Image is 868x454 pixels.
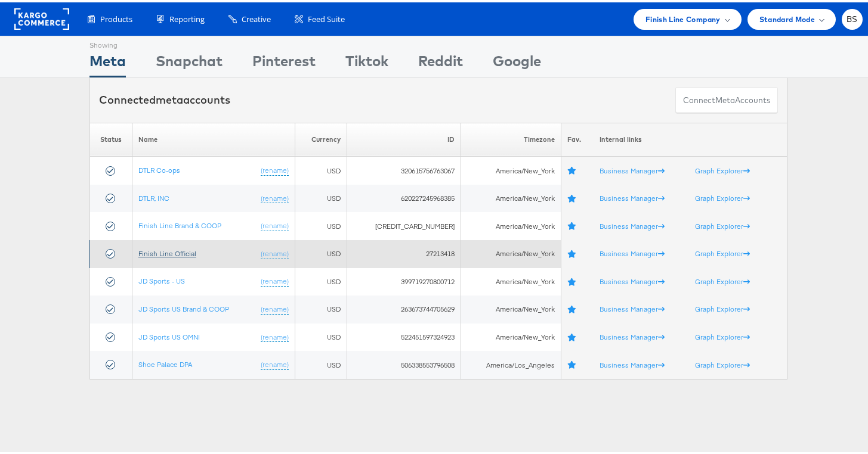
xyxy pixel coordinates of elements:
[600,164,665,173] a: Business Manager
[295,120,347,154] th: Currency
[89,48,126,75] div: Meta
[295,210,347,238] td: USD
[715,92,735,104] span: meta
[461,321,561,349] td: America/New_York
[695,247,750,256] a: Graph Explorer
[169,11,205,23] span: Reporting
[695,191,750,200] a: Graph Explorer
[600,247,665,256] a: Business Manager
[295,182,347,210] td: USD
[295,321,347,349] td: USD
[675,85,778,111] button: ConnectmetaAccounts
[295,349,347,377] td: USD
[695,219,750,228] a: Graph Explorer
[261,247,289,257] a: (rename)
[493,48,541,75] div: Google
[461,238,561,266] td: America/New_York
[138,247,196,256] a: Finish Line Official
[347,349,461,377] td: 506338553796508
[645,11,721,23] span: Finish Line Company
[695,358,750,367] a: Graph Explorer
[695,275,750,284] a: Graph Explorer
[138,274,185,283] a: JD Sports - US
[695,330,750,339] a: Graph Explorer
[138,219,221,228] a: Finish Line Brand & COOP
[347,238,461,266] td: 27213418
[295,266,347,294] td: USD
[347,182,461,210] td: 620227245968385
[89,34,126,48] div: Showing
[759,11,815,23] span: Standard Mode
[295,293,347,321] td: USD
[418,48,463,75] div: Reddit
[138,302,229,311] a: JD Sports US Brand & COOP
[156,91,183,104] span: meta
[600,302,665,311] a: Business Manager
[461,154,561,182] td: America/New_York
[345,48,388,75] div: Tiktok
[600,275,665,284] a: Business Manager
[261,330,289,340] a: (rename)
[461,182,561,210] td: America/New_York
[132,120,295,154] th: Name
[600,330,665,339] a: Business Manager
[100,11,132,23] span: Products
[242,11,271,23] span: Creative
[600,191,665,200] a: Business Manager
[261,302,289,312] a: (rename)
[252,48,316,75] div: Pinterest
[261,191,289,201] a: (rename)
[347,210,461,238] td: [CREDIT_CARD_NUMBER]
[261,274,289,284] a: (rename)
[308,11,345,23] span: Feed Suite
[138,357,192,366] a: Shoe Palace DPA
[261,219,289,229] a: (rename)
[695,164,750,173] a: Graph Explorer
[461,210,561,238] td: America/New_York
[156,48,223,75] div: Snapchat
[261,357,289,368] a: (rename)
[461,266,561,294] td: America/New_York
[347,154,461,182] td: 320615756763067
[99,90,230,105] div: Connected accounts
[600,219,665,228] a: Business Manager
[347,293,461,321] td: 263673744705629
[138,330,200,339] a: JD Sports US OMNI
[138,163,180,172] a: DTLR Co-ops
[347,321,461,349] td: 522451597324923
[261,163,289,173] a: (rename)
[295,154,347,182] td: USD
[138,191,169,200] a: DTLR, INC
[295,238,347,266] td: USD
[847,13,858,21] span: BS
[347,266,461,294] td: 399719270800712
[600,358,665,367] a: Business Manager
[90,120,132,154] th: Status
[695,302,750,311] a: Graph Explorer
[461,120,561,154] th: Timezone
[461,293,561,321] td: America/New_York
[461,349,561,377] td: America/Los_Angeles
[347,120,461,154] th: ID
